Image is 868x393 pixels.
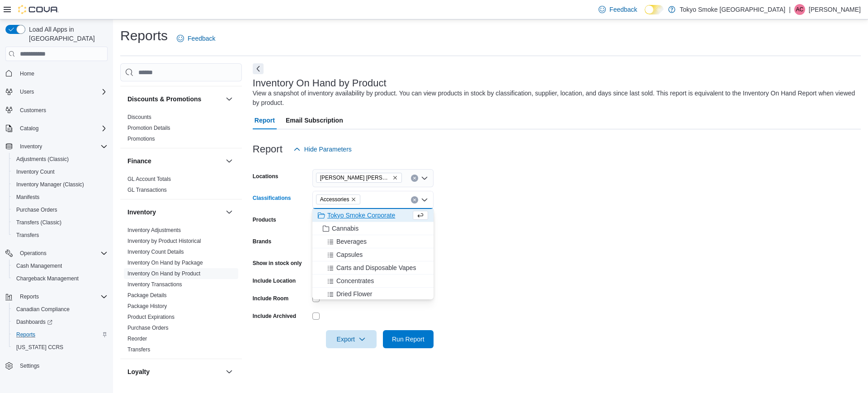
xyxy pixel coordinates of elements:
button: Inventory [224,207,235,218]
a: Reorder [127,336,147,342]
a: Transfers [127,346,150,353]
button: Inventory Manager (Classic) [9,178,111,191]
h3: Report [253,144,283,155]
span: Beverages [336,237,367,246]
span: Transfers (Classic) [16,219,61,226]
a: Adjustments (Classic) [13,154,72,165]
span: Promotion Details [127,124,170,132]
button: Purchase Orders [9,204,111,216]
span: Inventory by Product Historical [127,237,201,245]
button: Discounts & Promotions [127,95,222,104]
input: Dark Mode [645,5,664,14]
span: Dashboards [13,317,108,327]
a: Feedback [173,29,219,47]
p: Tokyo Smoke [GEOGRAPHIC_DATA] [680,4,786,15]
label: Include Room [253,295,288,302]
button: Users [2,85,111,98]
a: Transfers (Classic) [13,217,65,228]
div: Finance [120,174,242,199]
button: Open list of options [421,175,428,182]
span: Capsules [336,250,363,259]
span: Purchase Orders [16,206,57,213]
label: Brands [253,238,271,245]
span: Inventory On Hand by Package [127,259,203,266]
span: Dried Flower [336,289,372,298]
span: Inventory On Hand by Product [127,270,200,277]
span: Inventory Count Details [127,248,184,256]
span: Tokyo Smoke Corporate [327,211,395,220]
button: Remove Hamilton Rymal from selection in this group [392,175,398,180]
span: Catalog [20,125,38,132]
span: Run Report [392,335,425,344]
button: Operations [16,248,50,259]
button: Home [2,66,111,80]
button: Clear input [411,196,418,204]
span: Feedback [609,5,637,14]
span: Carts and Disposable Vapes [336,263,416,272]
span: Customers [16,104,108,116]
span: Reports [16,291,108,302]
span: Dashboards [16,318,52,326]
a: Dashboards [9,316,111,328]
a: Inventory Adjustments [127,227,181,233]
span: Inventory Transactions [127,281,182,288]
span: Home [20,70,34,77]
span: Manifests [16,194,39,201]
a: Feedback [595,0,641,19]
span: [PERSON_NAME] [PERSON_NAME] [320,173,391,182]
span: [US_STATE] CCRS [16,344,63,351]
button: Finance [224,156,235,166]
a: Discounts [127,114,151,120]
span: Concentrates [336,276,374,285]
div: Alex Collier [794,4,805,15]
span: Hide Parameters [304,145,352,154]
span: Catalog [16,123,108,134]
span: Canadian Compliance [16,306,70,313]
div: Inventory [120,225,242,359]
span: Users [16,86,108,97]
button: Remove Accessories from selection in this group [351,197,356,202]
button: Close list of options [421,196,428,204]
span: Purchase Orders [127,324,169,331]
span: Users [20,88,34,95]
h3: Inventory On Hand by Product [253,78,387,89]
span: Reports [16,331,35,338]
span: Transfers [127,346,150,353]
label: Products [253,216,276,223]
span: Purchase Orders [13,204,108,215]
span: Cannabis [332,224,359,233]
label: Classifications [253,194,291,202]
label: Include Location [253,277,296,284]
button: Dried Flower [312,288,434,301]
span: Cash Management [16,262,62,270]
a: Inventory Count Details [127,249,184,255]
span: Product Expirations [127,313,175,321]
a: Canadian Compliance [13,304,73,315]
span: Feedback [188,34,215,43]
span: GL Account Totals [127,175,171,183]
span: Transfers [16,232,39,239]
button: Customers [2,104,111,117]
span: Accessories [320,195,349,204]
button: Settings [2,359,111,372]
span: Export [331,330,371,348]
span: Adjustments (Classic) [16,156,69,163]
span: Settings [16,360,108,371]
span: Package Details [127,292,167,299]
button: Concentrates [312,275,434,288]
span: Inventory Manager (Classic) [16,181,84,188]
button: Inventory [2,140,111,153]
span: Inventory Manager (Classic) [13,179,108,190]
label: Show in stock only [253,260,302,267]
button: Reports [16,291,42,302]
a: Product Expirations [127,314,175,320]
button: Cannabis [312,222,434,235]
div: Discounts & Promotions [120,112,242,148]
button: Beverages [312,235,434,248]
p: [PERSON_NAME] [809,4,861,15]
button: Manifests [9,191,111,204]
a: Transfers [13,230,42,241]
img: Cova [18,5,59,14]
button: Catalog [16,123,42,134]
button: Carts and Disposable Vapes [312,261,434,275]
